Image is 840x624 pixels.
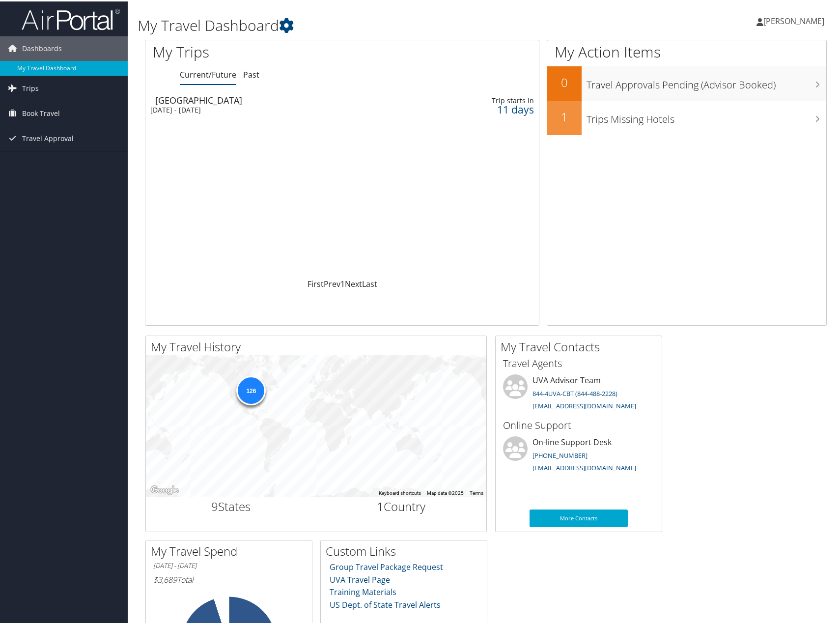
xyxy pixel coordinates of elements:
h2: My Travel Spend [151,541,312,558]
a: Terms (opens in new tab) [470,489,483,494]
span: Book Travel [22,100,60,124]
img: airportal-logo.png [22,6,120,29]
a: More Contacts [530,508,628,526]
a: US Dept. of State Travel Alerts [330,598,441,609]
h1: My Trips [153,40,367,61]
a: Last [362,277,377,288]
h2: Country [324,497,479,513]
div: [GEOGRAPHIC_DATA] [155,94,407,103]
span: Travel Approval [22,125,74,149]
span: 1 [377,497,384,513]
h2: 1 [547,107,582,124]
a: Training Materials [330,585,396,596]
h2: 0 [547,73,582,89]
h2: My Travel Contacts [501,337,662,354]
a: First [308,277,324,288]
h1: My Action Items [547,40,826,61]
div: 11 days [450,104,534,113]
h2: Custom Links [326,541,487,558]
a: Prev [324,277,340,288]
h1: My Travel Dashboard [138,14,602,34]
a: 0Travel Approvals Pending (Advisor Booked) [547,65,826,99]
a: [PERSON_NAME] [756,5,834,34]
button: Keyboard shortcuts [379,488,421,495]
div: Trip starts in [450,95,534,104]
a: Current/Future [180,68,236,79]
a: Open this area in Google Maps (opens a new window) [148,482,181,495]
h3: Trips Missing Hotels [587,106,826,125]
a: 1 [340,277,345,288]
a: 844-4UVA-CBT (844-488-2228) [532,388,617,397]
li: On-line Support Desk [498,435,659,475]
a: Past [243,68,259,79]
span: 9 [211,497,218,513]
a: UVA Travel Page [330,573,390,584]
a: [EMAIL_ADDRESS][DOMAIN_NAME] [532,462,636,471]
h3: Travel Agents [503,355,654,369]
h3: Travel Approvals Pending (Advisor Booked) [587,72,826,90]
h3: Online Support [503,417,654,431]
a: Group Travel Package Request [330,560,443,571]
span: [PERSON_NAME] [763,14,824,25]
span: Dashboards [22,35,62,59]
a: Next [345,277,362,288]
div: [DATE] - [DATE] [150,104,402,113]
div: 126 [236,374,266,404]
a: 1Trips Missing Hotels [547,99,826,134]
h6: [DATE] - [DATE] [153,560,305,569]
h6: Total [153,573,305,584]
li: UVA Advisor Team [498,373,659,413]
img: Google [148,482,181,495]
span: $3,689 [153,573,177,584]
h2: My Travel History [151,337,486,354]
a: [EMAIL_ADDRESS][DOMAIN_NAME] [532,400,636,409]
span: Trips [22,75,39,99]
span: Map data ©2025 [427,489,464,494]
a: [PHONE_NUMBER] [532,450,588,458]
h2: States [153,497,309,513]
